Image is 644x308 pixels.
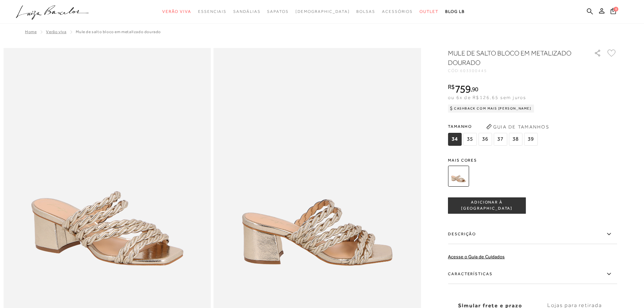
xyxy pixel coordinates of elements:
a: categoryNavScreenReaderText [198,5,226,18]
div: CÓD: [448,69,583,73]
span: 35 [463,133,477,146]
span: Outlet [420,9,438,14]
a: categoryNavScreenReaderText [356,5,375,18]
span: Verão Viva [162,9,191,14]
span: Sandálias [233,9,260,14]
a: noSubCategoriesText [295,5,350,18]
span: Tamanho [448,121,539,132]
a: categoryNavScreenReaderText [382,5,413,18]
span: MULE DE SALTO BLOCO EM METALIZADO DOURADO [76,29,161,34]
span: 34 [448,133,461,146]
a: BLOG LB [445,5,465,18]
a: Home [25,29,37,34]
a: categoryNavScreenReaderText [233,5,260,18]
span: Essenciais [198,9,226,14]
img: MULE DE SALTO BLOCO EM METALIZADO DOURADO [448,166,469,187]
i: , [471,86,478,92]
span: 90 [472,86,478,93]
span: 36 [478,133,492,146]
span: 0 [614,7,618,11]
span: Bolsas [356,9,375,14]
span: 759 [455,83,471,95]
span: ou 6x de R$126,65 sem juros [448,95,526,100]
label: Características [448,264,617,284]
a: categoryNavScreenReaderText [420,5,438,18]
span: 603300445 [460,68,487,73]
a: categoryNavScreenReaderText [267,5,288,18]
h1: MULE DE SALTO BLOCO EM METALIZADO DOURADO [448,48,575,67]
span: 37 [494,133,507,146]
button: Guia de Tamanhos [484,121,551,132]
i: R$ [448,84,455,90]
span: 38 [509,133,522,146]
span: Sapatos [267,9,288,14]
a: Verão Viva [46,29,66,34]
span: 39 [524,133,538,146]
div: Cashback com Mais [PERSON_NAME] [448,104,534,113]
span: [DEMOGRAPHIC_DATA] [295,9,350,14]
span: Mais cores [448,158,617,162]
span: BLOG LB [445,9,465,14]
button: 0 [609,7,618,17]
a: Acesse o Guia de Cuidados [448,254,505,259]
a: categoryNavScreenReaderText [162,5,191,18]
button: ADICIONAR À [GEOGRAPHIC_DATA] [448,197,526,214]
span: ADICIONAR À [GEOGRAPHIC_DATA] [448,199,525,211]
label: Descrição [448,224,617,244]
span: Acessórios [382,9,413,14]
